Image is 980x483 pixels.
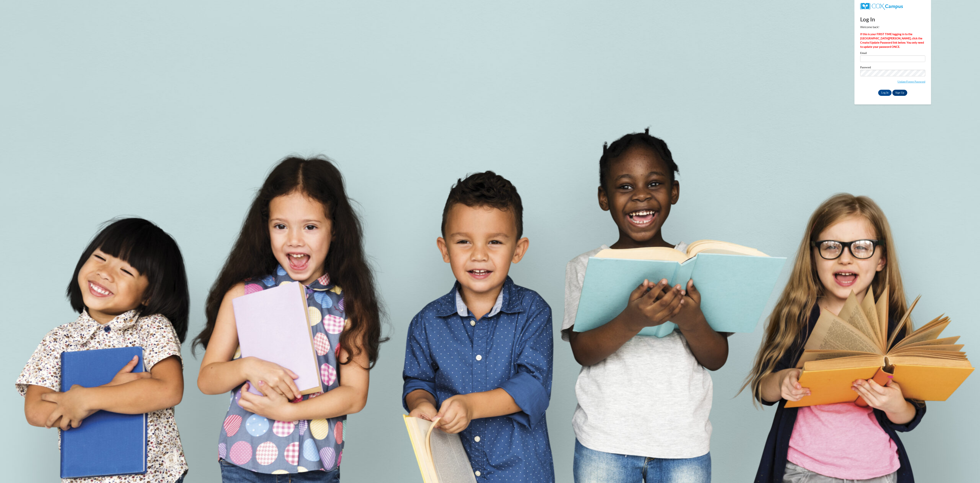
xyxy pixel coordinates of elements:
[860,3,903,10] img: COX Campus
[860,4,903,8] a: COX Campus
[898,80,925,83] a: Update/Forgot Password
[860,33,924,48] strong: If this is your FIRST TIME logging in to the [GEOGRAPHIC_DATA][PERSON_NAME], click the Create/Upd...
[860,25,925,29] p: Welcome back!
[860,15,925,23] h1: Log In
[892,90,907,96] a: Sign Up
[860,66,925,70] label: Password
[860,52,925,55] label: Email
[878,90,892,96] input: Log In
